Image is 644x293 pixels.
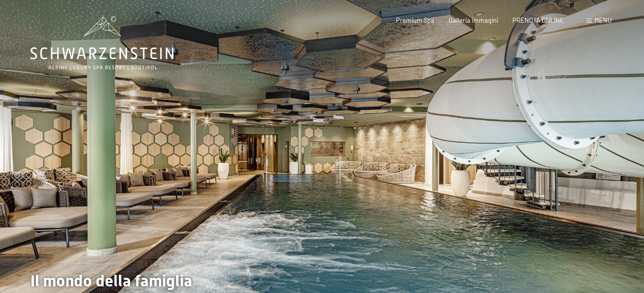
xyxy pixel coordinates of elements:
[396,16,434,24] a: Premium Spa
[449,16,498,24] a: Galleria immagini
[512,16,564,24] a: PRENOTA ONLINE
[594,16,612,24] span: Menu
